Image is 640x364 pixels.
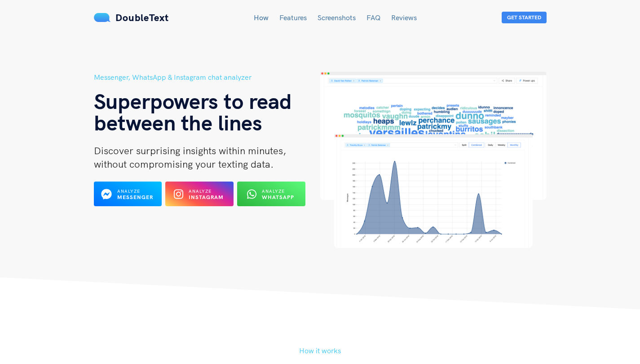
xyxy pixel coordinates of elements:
[189,188,212,194] span: Analyze
[237,193,305,201] a: Analyze WhatsApp
[237,182,305,206] button: Analyze WhatsApp
[502,12,547,23] button: Get Started
[318,13,356,22] a: Screenshots
[94,345,547,356] h5: How it works
[262,188,285,194] span: Analyze
[94,87,292,114] span: Superpowers to read
[254,13,269,22] a: How
[94,158,274,170] span: without compromising your texting data.
[94,182,162,206] button: Analyze Messenger
[279,13,307,22] a: Features
[117,188,140,194] span: Analyze
[94,144,286,157] span: Discover surprising insights within minutes,
[94,11,169,24] a: DoubleText
[94,72,320,83] h5: Messenger, WhatsApp & Instagram chat analyzer
[115,11,169,24] span: DoubleText
[165,182,234,206] button: Analyze Instagram
[94,109,262,136] span: between the lines
[117,194,153,200] b: Messenger
[320,72,547,248] img: hero
[262,194,294,200] b: WhatsApp
[391,13,417,22] a: Reviews
[165,193,234,201] a: Analyze Instagram
[366,13,380,22] a: FAQ
[94,13,111,22] img: mS3x8y1f88AAAAABJRU5ErkJggg==
[94,193,162,201] a: Analyze Messenger
[189,194,224,200] b: Instagram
